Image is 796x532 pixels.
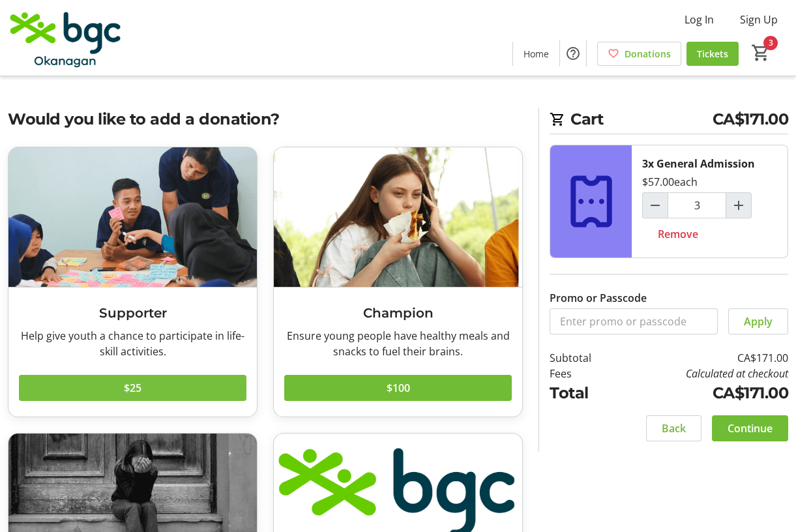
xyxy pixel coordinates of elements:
[284,375,512,401] button: $100
[550,108,788,134] h2: Cart
[686,42,739,66] a: Tickets
[740,12,778,27] span: Sign Up
[642,156,755,171] div: 3x General Admission
[712,415,788,441] button: Continue
[513,42,559,66] a: Home
[124,380,141,396] span: $25
[685,12,714,27] span: Log In
[274,147,522,287] img: Champion
[658,226,698,242] span: Remove
[8,5,124,70] img: BGC Okanagan's Logo
[728,308,788,334] button: Apply
[284,303,512,323] h3: Champion
[697,47,728,61] span: Tickets
[19,375,246,401] button: $25
[619,350,788,366] td: CA$171.00
[550,366,619,381] td: Fees
[560,40,586,66] button: Help
[19,303,246,323] h3: Supporter
[646,415,701,441] button: Back
[749,41,773,65] button: Cart
[744,314,773,329] span: Apply
[674,9,724,30] button: Log In
[728,421,773,436] span: Continue
[523,47,549,61] span: Home
[550,350,619,366] td: Subtotal
[726,193,751,218] button: Increment by one
[642,221,714,247] button: Remove
[642,174,698,190] div: $57.00 each
[387,380,410,396] span: $100
[8,108,523,131] h2: Would you like to add a donation?
[643,193,668,218] button: Decrement by one
[619,366,788,381] td: Calculated at checkout
[550,290,647,306] label: Promo or Passcode
[730,9,788,30] button: Sign Up
[619,381,788,405] td: CA$171.00
[713,108,789,131] span: CA$171.00
[597,42,681,66] a: Donations
[19,328,246,359] div: Help give youth a chance to participate in life-skill activities.
[8,147,257,287] img: Supporter
[550,381,619,405] td: Total
[625,47,671,61] span: Donations
[550,308,718,334] input: Enter promo or passcode
[284,328,512,359] div: Ensure young people have healthy meals and snacks to fuel their brains.
[662,421,686,436] span: Back
[668,192,726,218] input: General Admission Quantity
